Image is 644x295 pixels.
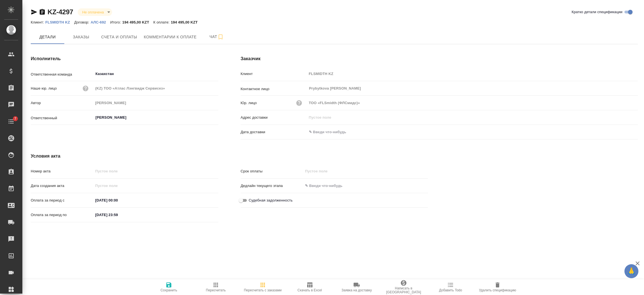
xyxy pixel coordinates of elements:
p: Оплата за период с [31,198,93,203]
input: ✎ Введи что-нибудь [307,128,356,136]
button: 🙏 [624,264,638,278]
div: Не оплачена [78,8,112,16]
input: Пустое поле [93,182,142,190]
span: 7 [11,116,20,121]
svg: Подписаться [217,34,224,40]
p: Контактное лицо [241,86,307,92]
a: FLSMIDTH KZ [45,20,74,24]
p: Договор: [74,20,91,24]
span: Детали [34,34,61,41]
p: Дата доставки [241,129,307,135]
p: АЛС-692 [91,20,110,24]
p: Автор [31,100,93,106]
span: 🙏 [627,265,636,277]
p: Оплата за период по [31,212,93,218]
a: KZ-4297 [48,8,73,16]
h4: Условия акта [31,153,428,160]
h4: Заказчик [241,55,638,62]
button: Скопировать ссылку [39,9,46,15]
input: ✎ Введи что-нибудь [93,196,142,204]
button: Open [215,117,216,118]
input: Пустое поле [307,99,638,107]
p: Наше юр. лицо [31,86,57,91]
input: Пустое поле [303,167,352,175]
input: Пустое поле [307,70,638,78]
span: Счета и оплаты [101,34,137,41]
p: Дедлайн текущего этапа [241,183,303,189]
a: АЛС-692 [91,20,110,24]
p: 194 495,00 KZT [171,20,202,24]
button: Скопировать ссылку для ЯМессенджера [31,9,37,15]
p: К оплате: [153,20,171,24]
input: ✎ Введи что-нибудь [93,211,142,219]
p: Срок оплаты [241,168,303,174]
p: Ответственная команда [31,72,93,77]
button: Не оплачена [80,10,105,15]
span: Комментарии к оплате [144,34,197,41]
span: Заказы [68,34,94,41]
p: Итого: [110,20,122,24]
span: Судебная задолженность [249,198,293,203]
span: Чат [203,33,230,40]
button: Open [215,73,216,74]
p: Клиент [241,71,307,77]
input: Пустое поле [307,113,638,121]
p: 194 495,00 KZT [122,20,153,24]
p: Юр. лицо [241,100,257,106]
a: 7 [1,114,21,128]
p: Ответственный [31,115,93,121]
p: Дата создания акта [31,183,93,189]
p: Номер акта [31,168,93,174]
p: Адрес доставки [241,115,307,120]
input: ✎ Введи что-нибудь [303,182,352,190]
input: Пустое поле [93,84,218,92]
p: Клиент: [31,20,45,24]
input: Пустое поле [93,99,218,107]
h4: Исполнитель [31,55,218,62]
input: Пустое поле [93,167,218,175]
p: FLSMIDTH KZ [45,20,74,24]
span: Кратко детали спецификации [572,9,622,15]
